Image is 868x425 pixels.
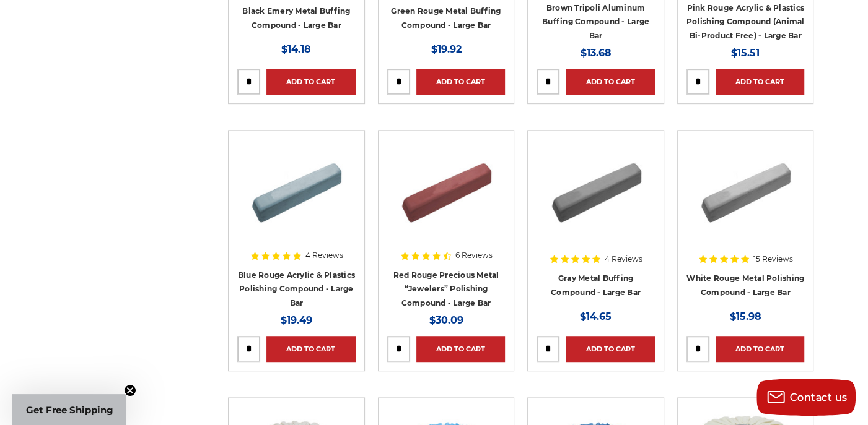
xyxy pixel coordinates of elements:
[686,3,805,40] a: Pink Rouge Acrylic & Plastics Polishing Compound (Animal Bi-Product Free) - Large Bar
[581,47,612,59] span: $13.68
[387,139,506,257] a: Red Rouge Jewelers Buffing Compound
[238,270,355,307] a: Blue Rouge Acrylic & Plastics Polishing Compound - Large Bar
[455,252,493,259] span: 6 Reviews
[686,273,804,297] a: White Rouge Metal Polishing Compound - Large Bar
[416,336,506,362] a: Add to Cart
[391,6,501,30] a: Green Rouge Metal Buffing Compound - Large Bar
[247,139,346,238] img: Blue rouge polishing compound
[790,392,848,403] span: Contact us
[756,379,856,416] button: Contact us
[266,336,356,362] a: Add to Cart
[696,139,795,238] img: White Rouge Buffing Compound
[542,3,649,40] a: Brown Tripoli Aluminum Buffing Compound - Large Bar
[26,404,113,416] span: Get Free Shipping
[546,139,646,238] img: Gray Buffing Compound
[393,270,499,307] a: Red Rouge Precious Metal “Jewelers” Polishing Compound - Large Bar
[266,69,356,95] a: Add to Cart
[281,314,312,326] span: $19.49
[605,255,642,263] span: 4 Reviews
[237,139,356,257] a: Blue rouge polishing compound
[753,255,793,263] span: 15 Reviews
[566,69,655,95] a: Add to Cart
[537,139,655,257] a: Gray Buffing Compound
[281,43,311,55] span: $14.18
[566,336,655,362] a: Add to Cart
[716,69,805,95] a: Add to Cart
[730,311,761,322] span: $15.98
[431,43,461,55] span: $19.92
[686,139,805,257] a: White Rouge Buffing Compound
[580,311,612,322] span: $14.65
[397,139,496,238] img: Red Rouge Jewelers Buffing Compound
[731,47,760,59] span: $15.51
[12,394,126,425] div: Get Free ShippingClose teaser
[716,336,805,362] a: Add to Cart
[305,252,343,259] span: 4 Reviews
[242,6,350,30] a: Black Emery Metal Buffing Compound - Large Bar
[429,314,463,326] span: $30.09
[416,69,506,95] a: Add to Cart
[551,273,641,297] a: Gray Metal Buffing Compound - Large Bar
[124,384,136,397] button: Close teaser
